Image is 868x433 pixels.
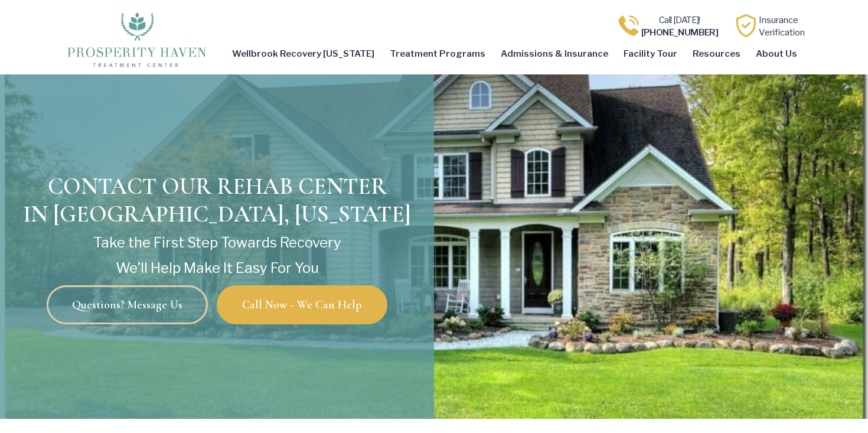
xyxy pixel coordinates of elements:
[6,173,428,229] h1: Contact Our Rehab Center in [GEOGRAPHIC_DATA], [US_STATE]
[382,40,493,67] a: Treatment Programs
[47,285,208,324] a: Questions? Message Us
[616,40,685,67] a: Facility Tour
[617,14,640,37] img: Call one of Prosperity Haven's dedicated counselors today so we can help you overcome addiction
[493,40,616,67] a: Admissions & Insurance
[735,14,758,37] img: Learn how Prosperity Haven, a verified substance abuse center can help you overcome your addiction
[224,40,382,67] a: Wellbrook Recovery [US_STATE]
[748,40,805,67] a: About Us
[72,299,182,311] span: Questions? Message Us
[217,285,387,324] a: Call Now - We Can Help
[242,299,362,311] span: Call Now - We Can Help
[641,27,719,38] b: [PHONE_NUMBER]
[63,9,210,68] img: The logo for Prosperity Haven Addiction Recovery Center.
[641,15,719,37] a: Call [DATE]![PHONE_NUMBER]
[759,15,805,37] a: InsuranceVerification
[6,235,428,250] p: Take the First Step Towards Recovery
[6,261,428,276] p: We’ll Help Make It Easy For You
[685,40,748,67] a: Resources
